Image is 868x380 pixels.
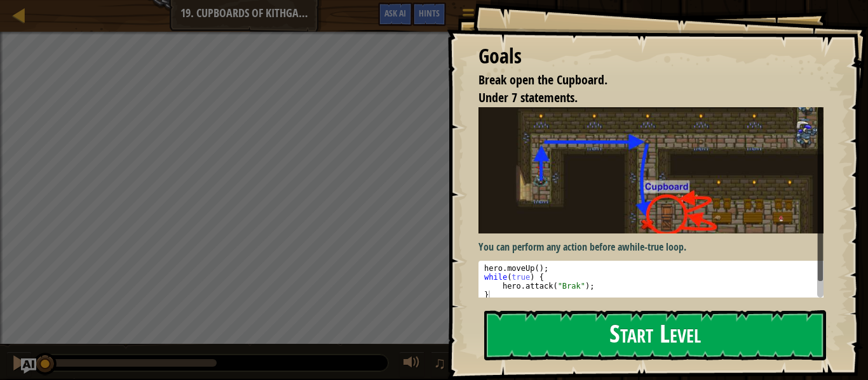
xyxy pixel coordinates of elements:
[478,89,578,106] span: Under 7 statements.
[463,71,820,89] li: Break open the Cupboard.
[622,240,684,254] strong: while-true loop
[21,358,36,374] button: Ask AI
[478,42,824,71] div: Goals
[433,353,446,372] span: ♫
[6,351,32,377] button: Ctrl + P: Pause
[384,7,406,19] span: Ask AI
[463,89,820,107] li: Under 7 statements.
[399,351,424,377] button: Adjust volume
[419,7,440,19] span: Hints
[478,71,607,88] span: Break open the Cupboard.
[478,240,833,254] p: You can perform any action before a .
[478,107,833,234] img: Cupboards of kithgard
[431,351,452,377] button: ♫
[484,310,826,360] button: Start Level
[378,3,412,26] button: Ask AI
